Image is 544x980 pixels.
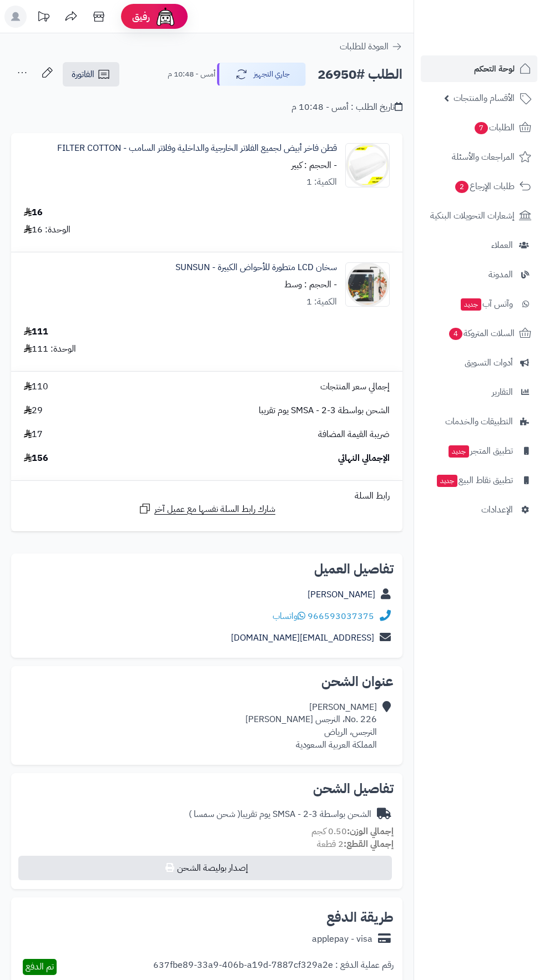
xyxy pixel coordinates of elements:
[421,173,537,200] a: طلبات الإرجاع2
[340,40,402,53] a: العودة للطلبات
[24,428,43,441] span: 17
[20,782,394,795] h2: تفاصيل الشحن
[448,326,515,341] span: السلات المتروكة
[346,143,389,187] img: 1640927824-ledq_baSckdrqopcd9d2ffx0q_dfpSSrogressixvedf-90x90.jpg
[474,61,515,77] span: لوحة التحكم
[452,149,515,165] span: المراجعات والأسئلة
[245,701,377,751] div: [PERSON_NAME] No. 226، النرجس [PERSON_NAME] النرجس، الرياض المملكة العربية السعودية
[492,384,513,400] span: التقارير
[168,69,215,80] small: أمس - 10:48 م
[306,176,337,189] div: الكمية: 1
[63,62,119,87] a: الفاتورة
[437,475,457,487] span: جديد
[488,267,513,282] span: المدونة
[340,40,389,53] span: العودة للطلبات
[18,856,392,880] button: إصدار بوليصة الشحن
[26,960,54,973] span: تم الدفع
[326,911,394,924] h2: طريقة الدفع
[154,503,275,516] span: شارك رابط السلة نفسها مع عميل آخر
[421,349,537,376] a: أدوات التسويق
[311,825,394,838] small: 0.50 كجم
[455,181,469,193] span: 2
[189,808,371,821] div: الشحن بواسطة SMSA - 2-3 يوم تقريبا
[72,68,94,81] span: الفاتورة
[189,808,240,821] span: ( شحن سمسا )
[318,428,390,441] span: ضريبة القيمة المضافة
[346,262,389,307] img: 1749010125-1698923991051-Screenshot_%D9%A2%D9%A0%D9%A2%D9%A3%D9%A1%D9%A1%D9%A0%D9%A2_%D9%A1%D9%A3...
[312,933,372,946] div: applepay - visa
[421,408,537,435] a: التطبيقات والخدمات
[421,232,537,258] a: العملاء
[421,261,537,288] a: المدونة
[449,328,462,340] span: 4
[259,404,390,417] span: الشحن بواسطة SMSA - 2-3 يوم تقريبا
[469,30,533,53] img: logo-2.png
[308,588,375,601] a: [PERSON_NAME]
[421,438,537,464] a: تطبيق المتجرجديد
[454,90,515,106] span: الأقسام والمنتجات
[291,159,337,172] small: - الحجم : كبير
[20,562,394,576] h2: تفاصيل العميل
[29,6,57,31] a: تحديثات المنصة
[57,142,337,155] a: قطن فاخر أبيض لجميع الفلاتر الخارجية والداخلية وفلاتر السامب - FILTER COTTON
[338,452,390,465] span: الإجمالي النهائي
[24,206,43,219] div: 16
[449,445,469,458] span: جديد
[318,63,402,86] h2: الطلب #26950
[421,144,537,170] a: المراجعات والأسئلة
[132,10,150,23] span: رفيق
[20,675,394,688] h2: عنوان الشحن
[153,959,394,975] div: رقم عملية الدفع : 637fbe89-33a9-406b-a19d-7887cf329a2e
[24,343,76,356] div: الوحدة: 111
[421,379,537,405] a: التقارير
[231,631,374,644] a: [EMAIL_ADDRESS][DOMAIN_NAME]
[445,414,513,429] span: التطبيقات والخدمات
[421,291,537,317] a: وآتس آبجديد
[481,502,513,517] span: الإعدادات
[421,55,537,82] a: لوحة التحكم
[474,120,515,135] span: الطلبات
[308,610,374,623] a: 966593037375
[421,114,537,141] a: الطلبات7
[421,496,537,523] a: الإعدادات
[465,355,513,370] span: أدوات التسويق
[421,467,537,494] a: تطبيق نقاط البيعجديد
[430,208,515,224] span: إشعارات التحويلات البنكية
[138,502,275,516] a: شارك رابط السلة نفسها مع عميل آخر
[24,224,70,236] div: الوحدة: 16
[454,179,515,194] span: طلبات الإرجاع
[24,404,43,417] span: 29
[447,443,513,459] span: تطبيق المتجر
[320,380,390,393] span: إجمالي سعر المنتجات
[421,202,537,229] a: إشعارات التحويلات البنكية
[491,237,513,253] span: العملاء
[421,320,537,347] a: السلات المتروكة4
[460,296,513,312] span: وآتس آب
[217,63,306,86] button: جاري التجهيز
[291,101,402,114] div: تاريخ الطلب : أمس - 10:48 م
[284,278,337,291] small: - الحجم : وسط
[24,326,48,338] div: 111
[344,837,394,851] strong: إجمالي القطع:
[317,837,394,851] small: 2 قطعة
[306,296,337,308] div: الكمية: 1
[175,261,337,274] a: سخان LCD متطورة للأحواض الكبيرة - SUNSUN
[16,490,398,502] div: رابط السلة
[24,380,48,393] span: 110
[154,6,177,28] img: ai-face.png
[436,473,513,488] span: تطبيق نقاط البيع
[273,610,305,623] a: واتساب
[475,122,488,134] span: 7
[461,298,481,311] span: جديد
[347,825,394,838] strong: إجمالي الوزن:
[24,452,48,465] span: 156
